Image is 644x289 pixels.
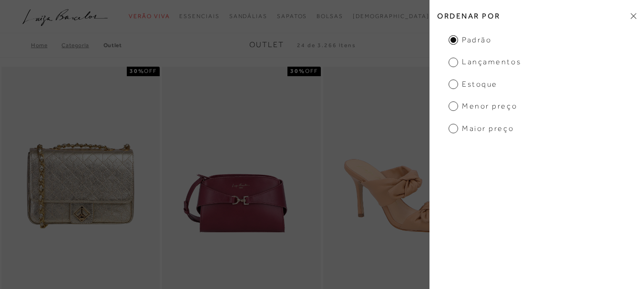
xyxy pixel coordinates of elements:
[429,5,644,27] h2: Ordenar por
[277,8,307,25] a: categoryNavScreenReaderText
[130,68,144,74] strong: 30%
[61,42,103,49] a: Categoria
[290,68,305,74] strong: 30%
[144,68,157,74] span: OFF
[449,35,491,45] span: Padrão
[317,8,343,25] a: categoryNavScreenReaderText
[305,68,318,74] span: OFF
[277,13,307,20] span: Sapatos
[353,8,429,25] a: noSubCategoriesText
[229,8,267,25] a: categoryNavScreenReaderText
[179,8,219,25] a: categoryNavScreenReaderText
[449,57,521,67] span: Lançamentos
[449,79,498,90] span: Estoque
[229,13,267,20] span: Sandálias
[129,13,170,20] span: Verão Viva
[297,42,356,49] span: 24 de 3.266 itens
[353,13,429,20] span: [DEMOGRAPHIC_DATA]
[449,123,514,134] span: Maior preço
[103,42,122,49] a: Outlet
[179,13,219,20] span: Essenciais
[249,40,284,49] span: Outlet
[129,8,170,25] a: categoryNavScreenReaderText
[449,101,517,111] span: Menor preço
[31,42,61,49] a: Home
[317,13,343,20] span: Bolsas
